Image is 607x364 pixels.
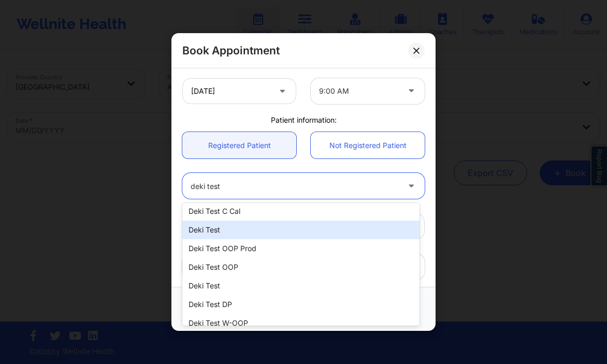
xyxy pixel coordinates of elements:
div: Deki Test [182,276,420,295]
div: Deki Test OOP [182,258,420,276]
input: MM/DD/YYYY [182,78,296,104]
div: Deki Test [182,221,420,239]
div: Deki Test OOP Prod [182,239,420,258]
div: Deki Test W-OOP [182,314,420,332]
div: Deki Test DP [182,295,420,314]
div: Deki Test C Cal [182,202,420,221]
div: 9:00 AM [319,78,399,104]
h2: Book Appointment [182,43,280,57]
a: Not Registered Patient [311,132,425,158]
a: Registered Patient [182,132,296,158]
div: Patient information: [175,115,432,125]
